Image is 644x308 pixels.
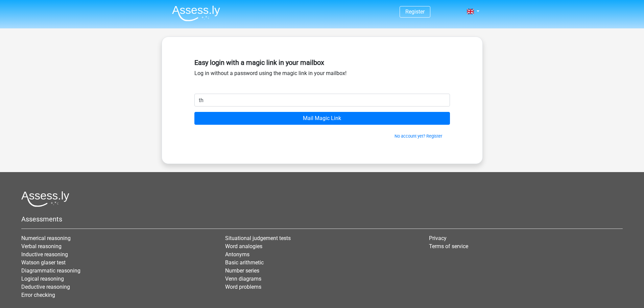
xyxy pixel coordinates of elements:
[21,284,70,290] a: Deductive reasoning
[194,112,450,125] input: Mail Magic Link
[395,134,442,139] a: No account yet? Register
[429,243,468,250] a: Terms of service
[21,276,64,282] a: Logical reasoning
[225,276,261,282] a: Venn diagrams
[194,94,450,106] input: Email
[194,56,450,94] div: Log in without a password using the magic link in your mailbox!
[225,243,262,250] a: Word analogies
[21,243,62,250] a: Verbal reasoning
[225,251,249,258] a: Antonyms
[21,191,69,207] img: Assessly logo
[225,267,259,274] a: Number series
[172,5,220,21] img: Assessly
[21,292,55,298] a: Error checking
[405,8,425,15] a: Register
[225,284,261,290] a: Word problems
[21,235,71,241] a: Numerical reasoning
[21,251,68,258] a: Inductive reasoning
[225,235,291,241] a: Situational judgement tests
[21,215,623,223] h5: Assessments
[21,267,80,274] a: Diagrammatic reasoning
[194,58,450,67] h5: Easy login with a magic link in your mailbox
[429,235,447,241] a: Privacy
[21,259,66,266] a: Watson glaser test
[225,259,264,266] a: Basic arithmetic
